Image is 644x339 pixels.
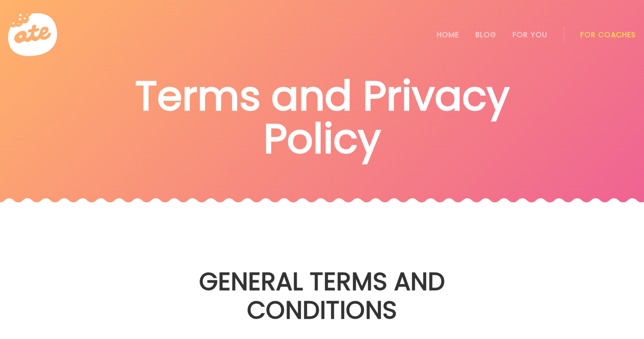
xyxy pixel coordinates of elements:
a: For You [513,31,547,39]
a: Home [437,31,459,39]
h1: Terms and Privacy Policy [74,74,571,160]
a: Blog [475,31,496,39]
a: For Coaches [580,31,636,39]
